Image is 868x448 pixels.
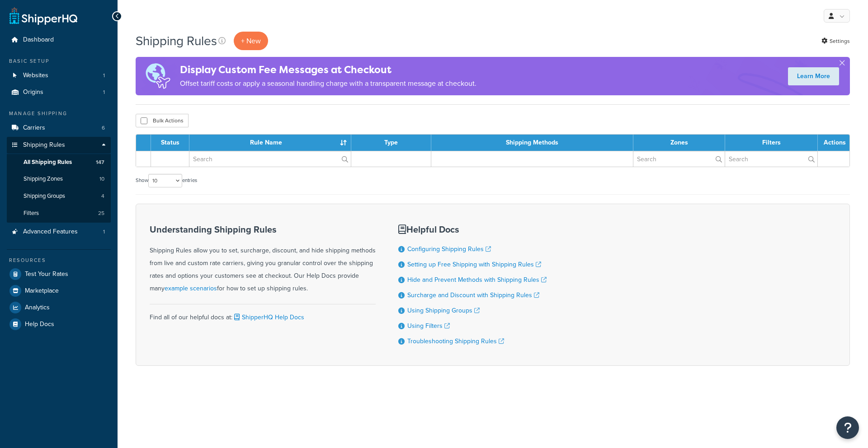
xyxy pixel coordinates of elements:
a: Using Filters [407,321,450,331]
h4: Display Custom Fee Messages at Checkout [180,62,476,77]
a: Analytics [7,299,111,316]
li: Origins [7,84,111,101]
th: Filters [725,135,818,151]
span: Advanced Features [23,228,78,236]
a: Settings [821,35,850,47]
button: Open Resource Center [836,416,859,439]
a: Shipping Groups 4 [7,188,111,205]
div: Basic Setup [7,57,111,65]
span: Shipping Zones [24,175,63,183]
a: ShipperHQ Home [9,7,77,25]
p: + New [234,32,268,50]
a: Shipping Rules [7,137,111,154]
a: Setting up Free Shipping with Shipping Rules [407,260,541,269]
img: duties-banner-06bc72dcb5fe05cb3f9472aba00be2ae8eb53ab6f0d8bb03d382ba314ac3c341.png [136,57,180,95]
th: Rule Name [189,135,351,151]
span: Dashboard [23,36,54,44]
span: 4 [101,192,104,200]
th: Shipping Methods [431,135,633,151]
span: Filters [24,210,39,217]
p: Offset tariff costs or apply a seasonal handling charge with a transparent message at checkout. [180,77,476,90]
div: Resources [7,257,111,264]
li: Carriers [7,120,111,136]
a: example scenarios [165,284,217,293]
a: Filters 25 [7,205,111,222]
li: Websites [7,67,111,84]
span: Marketplace [25,287,59,295]
li: Shipping Rules [7,137,111,223]
span: Carriers [23,124,45,132]
span: Shipping Groups [24,192,65,200]
span: Shipping Rules [23,141,65,149]
a: Learn More [788,67,839,85]
a: Surcharge and Discount with Shipping Rules [407,290,539,300]
span: 1 [103,72,105,79]
a: Test Your Rates [7,266,111,282]
input: Search [725,151,817,167]
a: Hide and Prevent Methods with Shipping Rules [407,275,547,285]
a: Marketplace [7,283,111,299]
a: All Shipping Rules 147 [7,154,111,171]
h3: Understanding Shipping Rules [150,224,376,234]
span: 147 [96,159,104,166]
th: Actions [818,135,849,151]
h3: Helpful Docs [398,224,547,234]
div: Manage Shipping [7,110,111,117]
li: Filters [7,205,111,222]
a: Configuring Shipping Rules [407,244,491,254]
span: Websites [23,72,48,79]
div: Find all of our helpful docs at: [150,304,376,324]
div: Shipping Rules allow you to set, surcharge, discount, and hide shipping methods from live and cus... [150,224,376,295]
span: Help Docs [25,321,54,328]
li: Shipping Groups [7,188,111,205]
a: Help Docs [7,316,111,332]
span: Test Your Rates [25,271,68,278]
a: Using Shipping Groups [407,306,480,315]
button: Bulk Actions [136,114,189,127]
span: Origins [23,89,43,96]
a: Origins 1 [7,84,111,101]
span: All Shipping Rules [24,159,72,166]
a: Shipping Zones 10 [7,171,111,187]
a: ShipperHQ Help Docs [232,313,304,322]
span: 1 [103,89,105,96]
input: Search [189,151,351,167]
input: Search [633,151,725,167]
a: Advanced Features 1 [7,224,111,240]
span: 6 [102,124,105,132]
label: Show entries [136,174,197,187]
li: Shipping Zones [7,171,111,187]
li: Advanced Features [7,224,111,240]
a: Troubleshooting Shipping Rules [407,336,504,346]
th: Status [151,135,189,151]
span: Analytics [25,304,50,312]
span: 10 [99,175,104,183]
a: Carriers 6 [7,120,111,136]
span: 1 [103,228,105,236]
a: Dashboard [7,32,111,48]
li: All Shipping Rules [7,154,111,171]
select: Showentries [148,174,182,187]
th: Type [351,135,431,151]
h1: Shipping Rules [136,32,217,50]
span: 25 [98,210,104,217]
th: Zones [633,135,725,151]
a: Websites 1 [7,67,111,84]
